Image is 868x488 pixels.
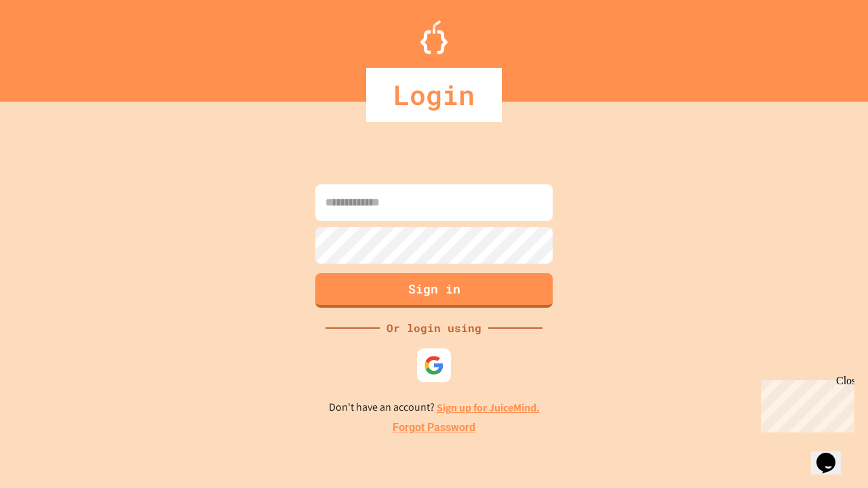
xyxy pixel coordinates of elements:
div: Chat with us now!Close [5,5,94,86]
img: Logo.svg [420,20,448,54]
iframe: chat widget [755,375,854,432]
a: Forgot Password [393,420,475,436]
a: Sign up for JuiceMind. [437,401,540,415]
button: Sign in [315,273,553,308]
iframe: chat widget [811,434,854,474]
div: Or login using [380,320,488,336]
div: Login [366,68,502,122]
p: Don't have an account? [329,399,540,416]
img: google-icon.svg [424,355,444,375]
